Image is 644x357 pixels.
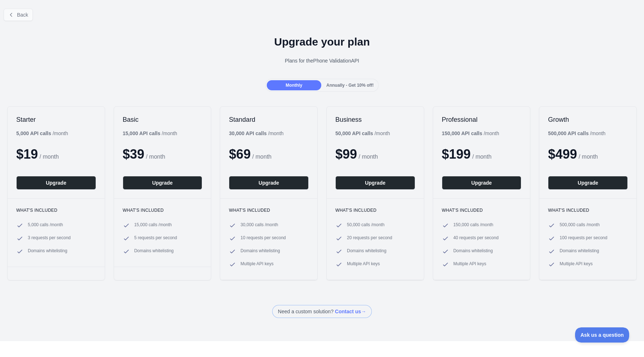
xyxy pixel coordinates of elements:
span: $ 199 [442,147,471,162]
h2: Business [335,115,415,124]
iframe: Toggle Customer Support [575,327,630,343]
span: $ 69 [229,147,251,162]
h2: Standard [229,115,309,124]
b: 30,000 API calls [229,130,267,136]
div: / month [335,130,390,137]
span: $ 99 [335,147,357,162]
h2: Professional [442,115,522,124]
div: / month [229,130,283,137]
div: / month [442,130,499,137]
b: 150,000 API calls [442,130,482,136]
b: 50,000 API calls [335,130,373,136]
